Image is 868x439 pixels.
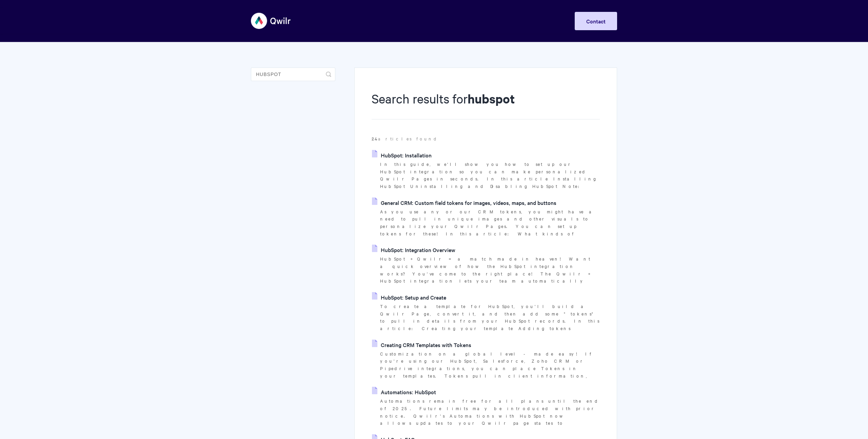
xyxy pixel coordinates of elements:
p: Automations remain free for all plans until the end of 2025. Future limits may be introduced with... [380,397,600,427]
a: HubSpot: Setup and Create [372,292,446,302]
p: As you use any or our CRM tokens, you might have a need to pull in unique images and other visual... [380,208,600,237]
a: Automations: HubSpot [372,387,436,397]
strong: hubspot [468,90,515,107]
a: Creating CRM Templates with Tokens [372,340,471,350]
p: articles found [372,135,600,142]
p: To create a template for HubSpot, you'll build a Qwilr Page, convert it, and then add some "token... [380,303,600,332]
a: General CRM: Custom field tokens for images, videos, maps, and buttons [372,197,556,208]
a: Contact [575,12,617,30]
p: In this guide, we'll show you how to set up our HubSpot integration so you can make personalized ... [380,160,600,190]
p: HubSpot + Qwilr = a match made in heaven! Want a quick overview of how the HubSpot integration wo... [380,255,600,285]
a: HubSpot: Installation [372,150,432,160]
strong: 24 [372,135,378,142]
img: Qwilr Help Center [251,8,291,34]
h1: Search results for [372,90,600,119]
p: Customization on a global level - made easy! If you're using our HubSpot, Salesforce, Zoho CRM or... [380,350,600,380]
input: Search [251,68,335,81]
a: HubSpot: Integration Overview [372,245,455,255]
